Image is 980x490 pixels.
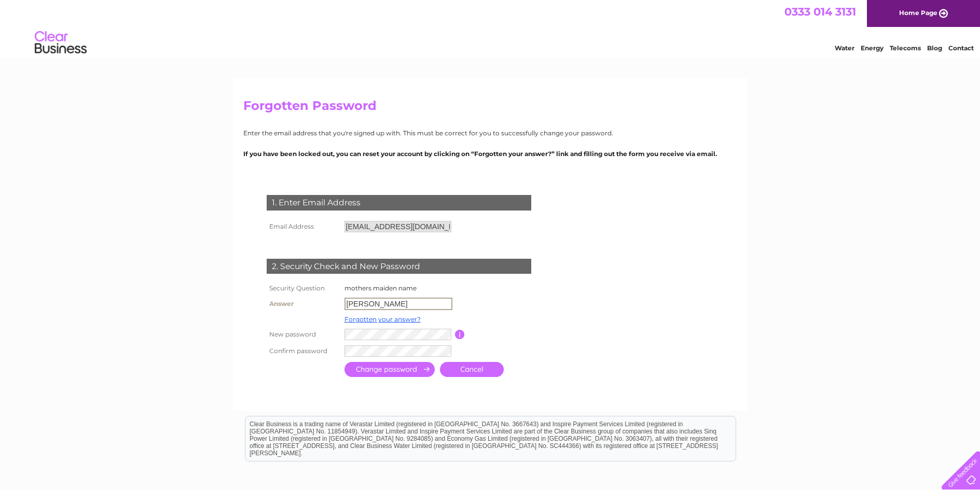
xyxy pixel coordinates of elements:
a: Water [835,44,854,52]
a: Contact [948,44,974,52]
th: Answer [264,295,342,313]
a: Cancel [440,362,504,377]
input: Information [455,330,465,339]
img: logo.png [34,27,87,59]
div: Clear Business is a trading name of Verastar Limited (registered in [GEOGRAPHIC_DATA] No. 3667643... [245,6,736,50]
th: New password [264,326,342,343]
th: Email Address [264,218,342,235]
label: mothers maiden name [344,284,417,292]
a: Blog [927,44,942,52]
div: 2. Security Check and New Password [267,259,531,274]
p: Enter the email address that you're signed up with. This must be correct for you to successfully ... [243,128,737,138]
input: Submit [344,362,435,377]
a: Energy [861,44,884,52]
th: Confirm password [264,343,342,359]
h2: Forgotten Password [243,99,737,118]
a: 0333 014 3131 [784,5,856,18]
th: Security Question [264,282,342,295]
a: Telecoms [890,44,921,52]
a: Forgotten your answer? [344,315,421,323]
div: 1. Enter Email Address [267,195,531,211]
p: If you have been locked out, you can reset your account by clicking on “Forgotten your answer?” l... [243,149,737,159]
